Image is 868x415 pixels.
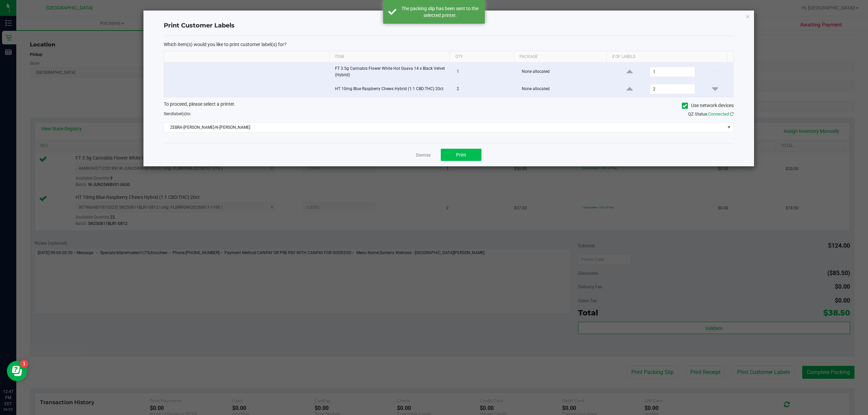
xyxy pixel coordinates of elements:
[159,101,739,111] div: To proceed, please select a printer.
[329,51,450,63] th: Item
[450,51,514,63] th: Qty
[682,102,734,109] label: Use network devices
[173,111,186,116] span: label(s)
[20,360,28,368] iframe: Resource center unread badge
[164,21,734,30] h4: Print Customer Labels
[416,152,431,158] a: Dismiss
[708,111,729,117] span: Connected
[518,81,611,97] td: None allocated
[7,361,27,381] iframe: Resource center
[164,41,734,47] p: Which item(s) would you like to print customer label(s) for?
[514,51,607,63] th: Package
[453,63,518,81] td: 1
[518,63,611,81] td: None allocated
[606,51,727,63] th: # of labels
[331,81,453,97] td: HT 10mg Blue Raspberry Chews Hybrid (1:1 CBD:THC) 20ct
[441,149,481,161] button: Print
[164,111,191,116] span: Send to:
[331,63,453,81] td: FT 3.5g Cannabis Flower White Hot Guava 14 x Black Velvet (Hybrid)
[400,5,480,19] div: The packing slip has been sent to the selected printer.
[164,123,725,132] span: ZEBRA-[PERSON_NAME]-N-[PERSON_NAME]
[688,111,734,117] span: QZ Status:
[456,152,466,158] span: Print
[453,81,518,97] td: 2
